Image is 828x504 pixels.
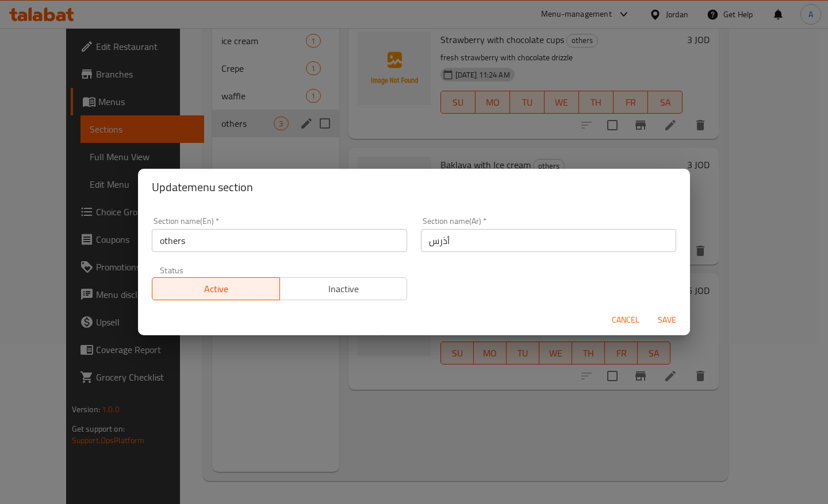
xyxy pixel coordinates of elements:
button: Save [649,309,685,331]
button: Active [152,277,280,300]
button: Inactive [279,277,408,300]
span: Save [653,313,681,327]
input: Please enter section name(en) [152,229,407,252]
span: Cancel [612,313,639,327]
span: Inactive [285,281,403,297]
button: Cancel [607,309,644,331]
input: Please enter section name(ar) [421,229,676,252]
h2: Update menu section [152,178,676,196]
span: Active [157,281,275,297]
